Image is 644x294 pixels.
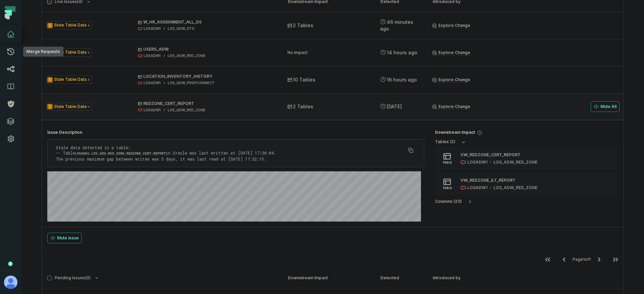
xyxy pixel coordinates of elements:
relative-time: Sep 25, 2025, 2:32 PM GMT+3 [380,19,413,32]
img: avatar of Aviel Bar-Yossef [4,276,17,289]
span: 10 Tables [287,76,315,83]
div: VW_REDZONE_CERT_REPORT [461,152,521,157]
div: LOSADW1 [467,185,487,190]
a: Explore Change [432,104,470,109]
span: Severity [47,104,53,109]
p: Stale data detected in a table: -- Table in Oracle was last written at [DATE] 17:30:04. The previ... [56,145,405,162]
button: tableLOSADW1LOS_ADW_RED_ZONE [435,172,617,195]
div: LOSADW1 [144,26,161,31]
ul: Page 1 of 1 [540,253,624,266]
div: Live Issues(4) [42,12,624,268]
button: Mute All [591,101,620,112]
div: LOSADW1 [144,80,161,85]
h4: Downstream Impact [435,130,618,135]
span: 2 Tables [287,103,313,110]
button: Go to next page [591,253,607,266]
span: Pending Issues ( 0 ) [47,276,91,281]
div: VW_REDZONE_ILT_REPORT [461,178,516,183]
p: LOCATION_INVENTORY_HISTORY [138,74,275,79]
div: Merge Requests [23,47,63,57]
div: LOSADW1 [144,53,161,58]
span: table [442,161,452,164]
span: 2 Tables [287,22,313,29]
div: Downstream Impact [288,275,368,281]
div: Detected [380,275,421,281]
button: columns (23) [435,199,473,204]
span: Issue Type [46,48,92,57]
button: tableLOSADW1LOS_ADW_RED_ZONE [435,147,617,170]
div: LOS_ADW_RED_ZONE [168,53,205,58]
relative-time: Sep 23, 2025, 9:32 PM GMT+3 [387,104,402,109]
div: LOS_ADW_STG [168,26,195,31]
h5: table s ( 2 ) [435,139,455,144]
p: USERS_ADW [138,47,275,52]
h4: Issue Description [47,130,424,135]
h5: column s ( 23 ) [435,199,462,204]
div: Tooltip anchor [7,261,13,267]
code: LOSADW1.LOS_ADW_RED_ZONE.REDZONE_CERT_REPORT [75,152,166,156]
nav: pagination [42,253,624,266]
button: Go to last page [607,253,624,266]
button: Go to first page [540,253,556,266]
div: LOS_ADW_PROPCONNECT [168,80,215,85]
div: LOSADW1 [144,108,161,113]
span: Issue Type [46,75,92,84]
button: Go to previous page [556,253,572,266]
button: Pending Issues(0) [47,276,276,281]
span: Severity [47,77,53,82]
a: Explore Change [432,77,470,82]
div: No Impact [287,50,308,55]
button: tables (2) [435,139,466,145]
relative-time: Sep 24, 2025, 10:34 PM GMT+3 [387,77,417,82]
div: LOS_ADW_RED_ZONE [168,108,205,113]
div: LOSADW1 [467,160,487,165]
p: REDZONE_CERT_REPORT [138,101,275,106]
a: Explore Change [432,50,470,55]
a: Explore Change [432,23,470,28]
button: Mute Issue [47,233,82,243]
div: tables (2) [435,147,618,195]
p: W_HR_ASSIGNMENT_ALL_DS [138,19,275,25]
div: LOS_ADW_RED_ZONE [493,160,537,165]
relative-time: Sep 25, 2025, 12:34 AM GMT+3 [387,50,417,55]
div: LOS_ADW_RED_ZONE [493,185,537,190]
span: Issue Type [46,21,92,30]
div: Introduced by [433,275,493,281]
span: Issue Type [46,103,92,111]
span: table [442,186,452,190]
span: Severity [47,23,53,28]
